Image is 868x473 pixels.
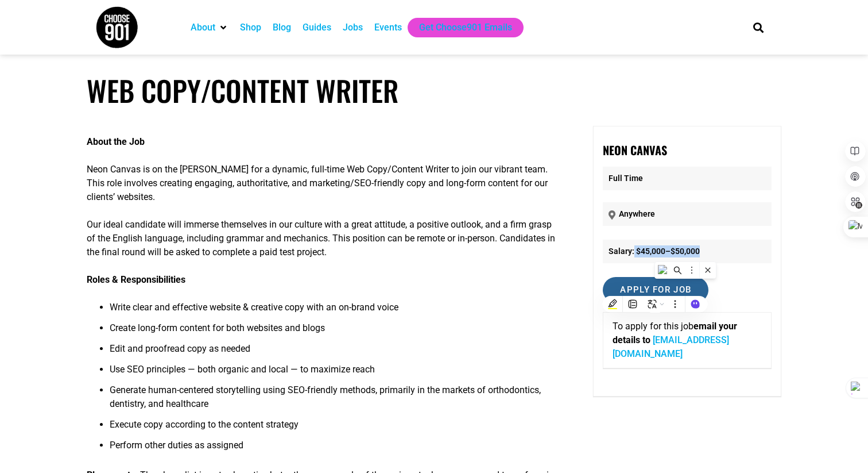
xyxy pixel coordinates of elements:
li: Generate human-centered storytelling using SEO-friendly methods, primarily in the markets of orth... [110,383,559,418]
h1: Web Copy/Content Writer [87,74,781,107]
a: Shop [240,21,261,34]
strong: About the Job [87,136,145,147]
li: Write clear and effective website & creative copy with an on-brand voice [110,301,559,321]
li: Salary: $45,000–$50,000 [603,240,771,263]
li: Perform other duties as assigned [110,439,559,459]
a: [EMAIL_ADDRESS][DOMAIN_NAME] [613,334,729,359]
li: Create long-form content for both websites and blogs [110,321,559,342]
li: Execute copy according to the content strategy [110,418,559,439]
a: Get Choose901 Emails [419,21,512,34]
a: Jobs [343,21,363,34]
p: Anywhere [603,202,771,226]
div: About [185,18,234,37]
a: Blog [273,21,291,34]
strong: Neon Canvas [603,141,667,159]
input: Apply for job [603,277,708,303]
li: Edit and proofread copy as needed [110,342,559,363]
a: Events [374,21,402,34]
li: Use SEO principles — both organic and local — to maximize reach [110,363,559,383]
p: Full Time [603,167,771,190]
div: Search [749,18,768,37]
p: Neon Canvas is on the [PERSON_NAME] for a dynamic, full-time Web Copy/Content Writer to join our ... [87,163,559,204]
a: Guides [303,21,331,34]
strong: Roles & Responsibilities [87,274,185,285]
p: To apply for this job [613,320,761,361]
p: Our ideal candidate will immerse themselves in our culture with a great attitude, a positive outl... [87,218,559,259]
a: About [191,21,215,34]
nav: Main nav [185,18,734,37]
